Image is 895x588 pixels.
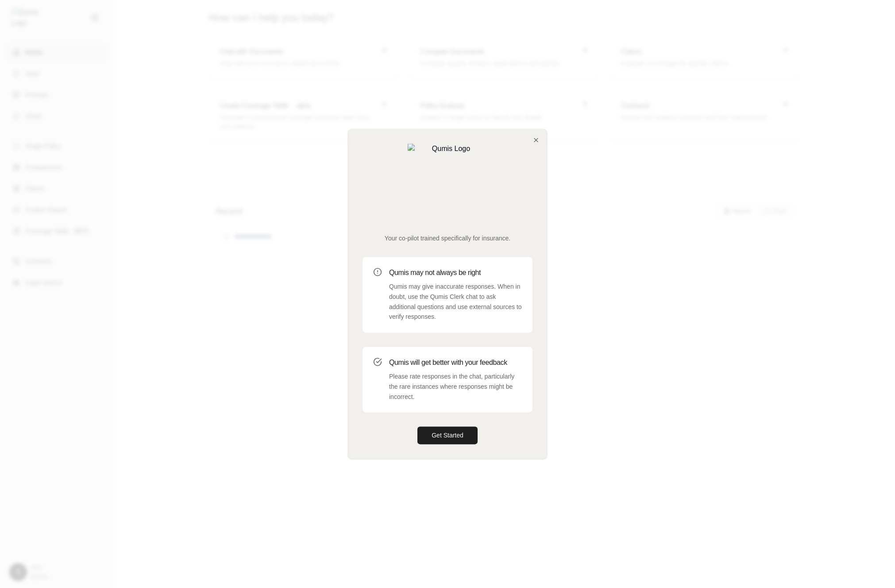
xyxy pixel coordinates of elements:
p: Please rate responses in the chat, particularly the rare instances where responses might be incor... [389,371,522,402]
h3: Qumis may not always be right [389,267,522,278]
button: Get Started [417,427,478,445]
h3: Qumis will get better with your feedback [389,357,522,368]
p: Your co-pilot trained specifically for insurance. [363,234,532,243]
p: Qumis may give inaccurate responses. When in doubt, use the Qumis Clerk chat to ask additional qu... [389,282,522,322]
img: Qumis Logo [408,143,487,223]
